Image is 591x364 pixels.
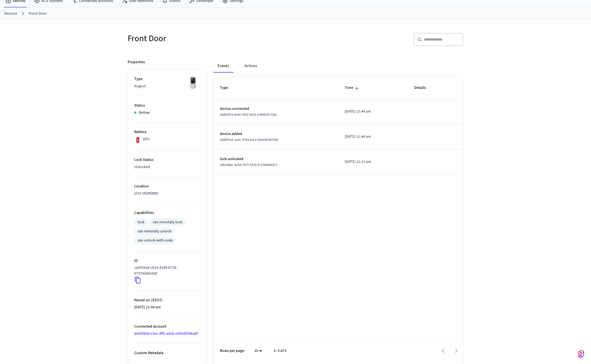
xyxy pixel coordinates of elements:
p: [DATE] 11:11 am [345,159,401,165]
p: ID [134,258,200,264]
div: 10 [252,347,265,355]
p: [DATE] 11:44 am [134,304,200,310]
span: 16b248ec-acbb-457f-8135-9113864a62c7 [220,163,278,167]
div: ant example [213,59,463,73]
button: Actions [240,59,262,73]
p: Capabilities [134,210,200,216]
div: can remotely lock [153,219,182,225]
p: Location [134,184,200,189]
button: Events [213,59,233,73]
span: Details [414,84,433,92]
p: UUS VEERENNI [134,191,200,196]
div: can remotely unlock [138,229,172,234]
span: Time [345,84,360,92]
span: Type [220,84,235,92]
p: 30% [143,136,150,142]
p: Online [139,110,150,116]
p: [DATE] 11:44 am [345,134,401,140]
p: Type [134,76,200,82]
p: Unlocked [134,164,200,170]
p: lock.unlocked [220,156,331,162]
p: Paired on [134,297,200,303]
a: Devices [4,11,17,17]
p: Custom Metadata [134,350,200,356]
p: Status [134,103,200,108]
p: Battery [134,129,200,135]
span: 18d6df2a-ee30-4302-9035-b384b0f178ac [220,112,277,117]
p: device.connected [220,106,331,112]
img: Yale Assure Touchscreen Wifi Smart Lock, Satin Nickel, Front [186,76,200,90]
span: ( EEST ) [150,297,163,303]
p: [DATE] 11:44 am [345,109,401,115]
table: sticky table [213,77,463,174]
h5: Front Door [128,33,292,44]
img: SeamLogoGradient.69752ec5.svg [578,350,584,358]
span: b686f31d-1adc-479a-81ce-0de53b287e69 [220,137,278,142]
p: device.added [220,131,331,137]
p: ca9535a9-cb15-4244-872d-67379dd61fa9 [134,265,198,277]
p: 1–3 of 3 [274,348,286,354]
p: Properties [128,59,145,65]
div: lock [138,219,144,225]
a: Front Door [29,11,47,17]
a: bb6f399d-c3ec-4ff1-ad26-c660d5596a9f [134,331,198,336]
p: Rows per page: [220,348,245,354]
div: can unlock with code [138,238,173,243]
p: Lock Status [134,157,200,163]
p: August [134,83,200,89]
p: Connected account [134,324,200,330]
